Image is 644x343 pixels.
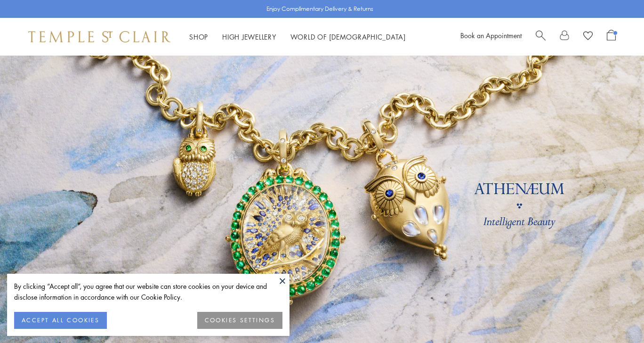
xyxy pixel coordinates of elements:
p: Enjoy Complimentary Delivery & Returns [266,4,373,14]
div: By clicking “Accept all”, you agree that our website can store cookies on your device and disclos... [14,281,282,302]
a: Search [536,30,546,44]
a: Open Shopping Bag [607,30,616,44]
nav: Main navigation [189,31,406,43]
img: Temple St. Clair [28,31,170,42]
a: ShopShop [189,32,208,41]
iframe: Gorgias live chat messenger [597,299,635,334]
a: Book an Appointment [460,31,522,40]
a: High JewelleryHigh Jewellery [222,32,276,41]
button: COOKIES SETTINGS [197,312,282,329]
button: ACCEPT ALL COOKIES [14,312,107,329]
a: World of [DEMOGRAPHIC_DATA]World of [DEMOGRAPHIC_DATA] [290,32,406,41]
a: View Wishlist [583,30,593,44]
